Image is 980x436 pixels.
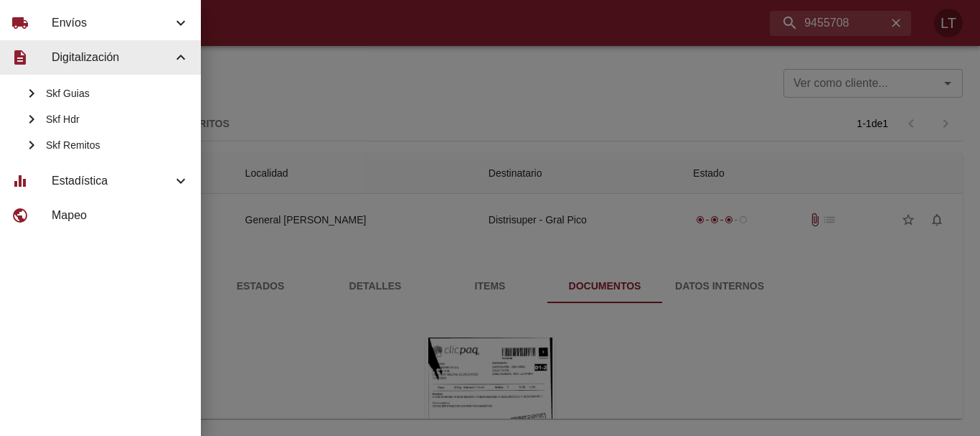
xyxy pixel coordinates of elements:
span: Skf Hdr [46,112,189,126]
span: equalizer [11,172,29,190]
span: local_shipping [11,14,29,32]
span: Skf Guias [46,86,189,101]
span: Digitalización [52,49,172,66]
span: public [11,207,29,224]
span: Skf Remitos [46,138,189,152]
span: Envíos [52,14,172,32]
span: Estadística [52,172,172,190]
span: description [11,49,29,66]
span: Mapeo [52,207,189,224]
